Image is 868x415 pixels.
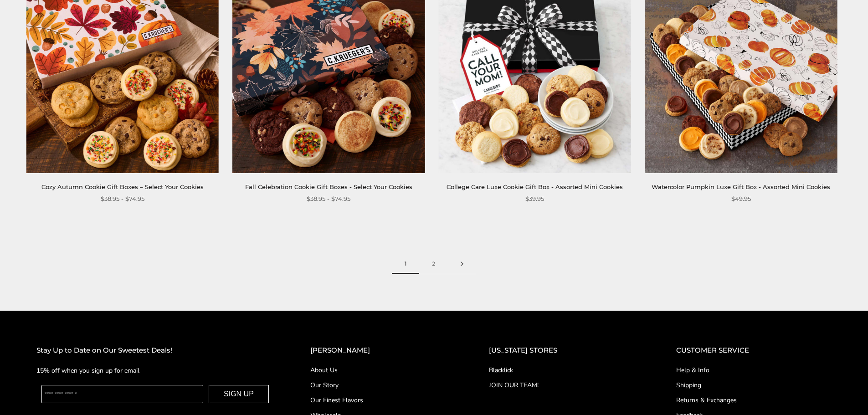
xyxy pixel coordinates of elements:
span: $38.95 - $74.95 [101,194,144,204]
h2: [US_STATE] STORES [489,345,640,356]
a: JOIN OUR TEAM! [489,380,640,390]
a: Returns & Exchanges [676,395,832,405]
a: Our Story [310,380,452,390]
span: $39.95 [525,194,544,204]
a: 2 [419,254,448,274]
a: Shipping [676,380,832,390]
a: Next page [448,254,476,274]
h2: Stay Up to Date on Our Sweetest Deals! [36,345,274,356]
input: Enter your email [41,385,203,403]
a: Watercolor Pumpkin Luxe Gift Box - Assorted Mini Cookies [652,183,830,190]
a: Our Finest Flavors [310,395,452,405]
button: SIGN UP [209,385,269,403]
a: Fall Celebration Cookie Gift Boxes - Select Your Cookies [245,183,412,190]
a: Cozy Autumn Cookie Gift Boxes – Select Your Cookies [41,183,204,190]
span: $38.95 - $74.95 [307,194,350,204]
a: College Care Luxe Cookie Gift Box - Assorted Mini Cookies [447,183,623,190]
span: 1 [392,254,419,274]
iframe: Sign Up via Text for Offers [7,380,94,408]
p: 15% off when you sign up for email [36,365,274,376]
h2: CUSTOMER SERVICE [676,345,832,356]
span: $49.95 [731,194,751,204]
a: Blacklick [489,365,640,375]
a: Help & Info [676,365,832,375]
h2: [PERSON_NAME] [310,345,452,356]
a: About Us [310,365,452,375]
